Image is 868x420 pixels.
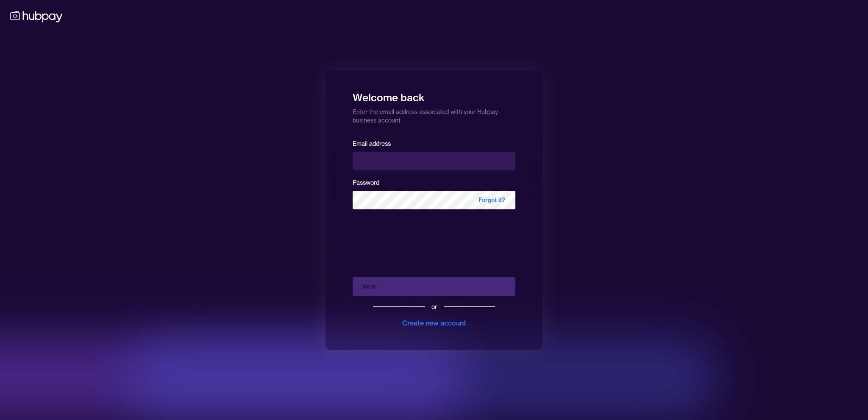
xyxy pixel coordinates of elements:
[353,179,379,186] label: Password
[353,86,515,104] h1: Welcome back
[402,318,466,328] div: Create new account
[468,191,515,209] span: Forgot it?
[431,303,437,311] div: or
[353,104,515,125] p: Enter the email address associated with your Hubpay business account
[353,140,391,147] label: Email address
